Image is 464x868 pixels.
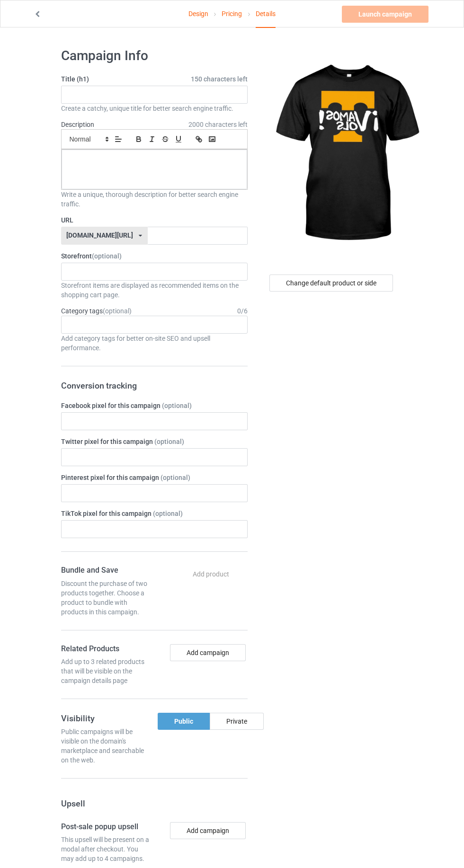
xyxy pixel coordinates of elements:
button: Add campaign [170,822,246,839]
span: 2000 characters left [188,120,248,129]
span: (optional) [154,438,184,445]
label: Description [61,121,94,128]
span: (optional) [162,402,192,409]
label: Storefront [61,251,248,261]
div: Storefront items are displayed as recommended items on the shopping cart page. [61,281,248,300]
h3: Visibility [61,713,151,724]
a: Design [188,0,208,27]
span: (optional) [92,252,122,260]
div: Public campaigns will be visible on the domain's marketplace and searchable on the web. [61,727,151,765]
label: Title (h1) [61,74,248,84]
div: 0 / 6 [237,306,248,316]
label: Twitter pixel for this campaign [61,437,248,446]
span: (optional) [161,474,190,481]
div: Change default product or side [269,275,393,292]
span: (optional) [153,510,183,517]
h4: Bundle and Save [61,566,151,576]
span: 150 characters left [191,74,248,84]
div: Add up to 3 related products that will be visible on the campaign details page [61,657,151,685]
span: (optional) [103,307,132,315]
button: Add campaign [170,644,246,661]
div: This upsell will be present on a modal after checkout. You may add up to 4 campaigns. [61,835,151,863]
div: Private [210,713,264,730]
div: Discount the purchase of two products together. Choose a product to bundle with products in this ... [61,579,151,617]
h4: Related Products [61,644,151,654]
a: Pricing [222,0,242,27]
label: TikTok pixel for this campaign [61,509,248,518]
div: Write a unique, thorough description for better search engine traffic. [61,190,248,209]
h1: Campaign Info [61,47,248,64]
div: [DOMAIN_NAME][URL] [66,232,133,239]
label: Pinterest pixel for this campaign [61,473,248,482]
label: URL [61,215,248,225]
div: Public [158,713,210,730]
label: Facebook pixel for this campaign [61,401,248,410]
h3: Conversion tracking [61,380,248,391]
h4: Post-sale popup upsell [61,822,151,832]
div: Create a catchy, unique title for better search engine traffic. [61,104,248,113]
div: Add category tags for better on-site SEO and upsell performance. [61,334,248,353]
h3: Upsell [61,798,248,809]
label: Category tags [61,306,132,316]
div: Details [256,0,276,28]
